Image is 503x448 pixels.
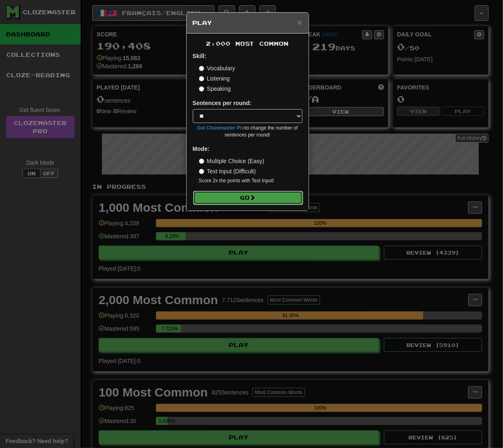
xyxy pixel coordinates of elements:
strong: Mode: [193,146,210,152]
h5: Play [193,19,302,27]
input: Text Input (Difficult) [199,169,204,174]
small: to change the number of sentences per round! [193,125,302,139]
label: Vocabulary [199,64,235,72]
label: Sentences per round: [193,99,252,107]
a: Get Clozemaster Pro [197,125,245,131]
small: Score 2x the points with Text Input ! [199,177,302,184]
label: Multiple Choice (Easy) [199,157,264,165]
span: 2,000 Most Common [206,40,289,47]
button: Go [193,191,303,205]
button: Close [297,18,302,27]
input: Listening [199,76,204,81]
span: × [297,18,302,27]
label: Listening [199,74,230,83]
label: Text Input (Difficult) [199,167,256,175]
input: Vocabulary [199,66,204,71]
input: Multiple Choice (Easy) [199,159,204,164]
strong: Skill: [193,53,206,59]
input: Speaking [199,86,204,92]
label: Speaking [199,85,231,93]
